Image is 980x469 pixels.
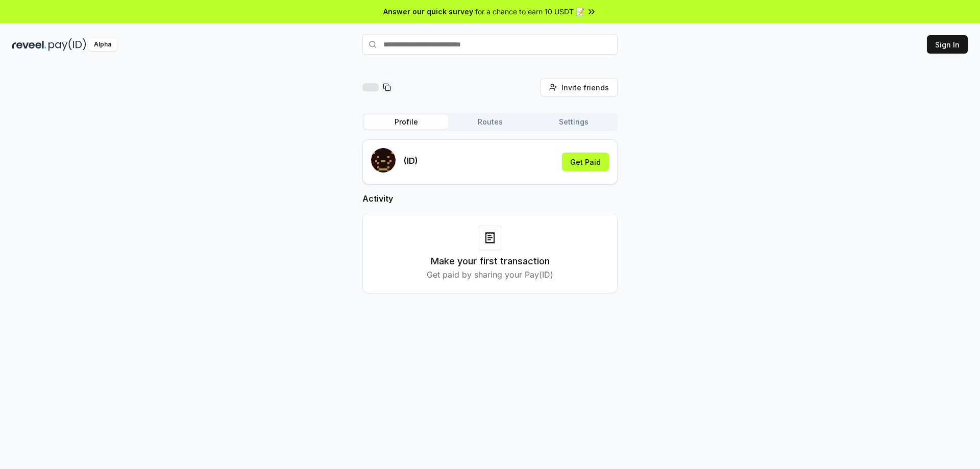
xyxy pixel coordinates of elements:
[12,38,46,51] img: reveel_dark
[88,38,117,51] div: Alpha
[383,6,473,17] span: Answer our quick survey
[561,82,609,93] span: Invite friends
[448,115,532,129] button: Routes
[404,155,418,167] p: (ID)
[541,78,618,96] button: Invite friends
[927,35,968,54] button: Sign In
[427,268,553,281] p: Get paid by sharing your Pay(ID)
[562,153,609,171] button: Get Paid
[48,38,86,51] img: pay_id
[475,6,584,17] span: for a chance to earn 10 USDT 📝
[431,254,550,268] h3: Make your first transaction
[532,115,616,129] button: Settings
[362,192,618,205] h2: Activity
[364,115,448,129] button: Profile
